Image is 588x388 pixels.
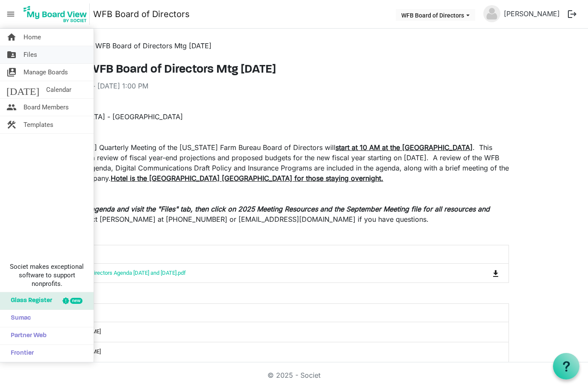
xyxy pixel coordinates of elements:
a: [PERSON_NAME] [500,5,563,22]
div: new [70,298,82,304]
span: start at 10 AM at the [GEOGRAPHIC_DATA] [335,143,473,152]
h3: Quarterly WFB Board of Directors Mtg [DATE] [35,63,509,77]
a: WFB Board of Directors [93,6,190,23]
a: © 2025 - Societ [268,371,320,379]
span: switch_account [6,64,17,81]
p: The [DATE]-[DATE] Quarterly Meeting of the [US_STATE] Farm Bureau Board of Directors will . This ... [35,142,509,183]
div: [GEOGRAPHIC_DATA] - [GEOGRAPHIC_DATA] [35,112,509,122]
button: WFB Board of Directors dropdownbutton [396,9,475,21]
td: ?Anne Lawrence is template cell column header [35,322,509,342]
span: home [6,29,17,46]
button: Download [490,267,502,279]
div: [DATE] 10:00 AM - [DATE] 1:00 PM [35,81,509,91]
li: Quarterly WFB Board of Directors Mtg [DATE] [54,41,212,51]
td: Draft WFB Board of Directors Agenda 9-18 and 9-19-2025.pdf is template cell column header Name [35,264,455,282]
span: Board Members [24,99,69,116]
span: [DATE] [6,81,39,98]
span: construction [6,116,17,133]
span: Manage Boards [24,64,68,81]
p: Contact [PERSON_NAME] at [PHONE_NUMBER] or [EMAIL_ADDRESS][DOMAIN_NAME] if you have questions. [35,204,509,224]
em: See the attached agenda and visit the "Files" tab, then click on 2025 Meeting Resources and the S... [35,205,490,223]
span: folder_shared [6,46,17,63]
span: people [6,99,17,116]
div: [PERSON_NAME] [40,326,502,338]
span: Sumac [6,310,31,327]
span: Frontier [6,345,34,362]
div: [PERSON_NAME] [40,346,502,359]
span: Home [24,29,41,46]
img: My Board View Logo [21,3,90,25]
a: My Board View Logo [21,3,93,25]
button: logout [563,5,581,23]
td: ?Bailey Moon is template cell column header [35,342,509,362]
span: Files [24,46,37,63]
span: Templates [24,116,53,133]
span: Hotel is the [GEOGRAPHIC_DATA] [GEOGRAPHIC_DATA] for those staying overnight. [111,174,383,182]
span: Calendar [46,81,71,98]
img: no-profile-picture.svg [483,5,500,22]
span: Societ makes exceptional software to support nonprofits. [4,262,90,288]
td: is Command column column header [455,264,509,282]
span: Partner Web [6,327,47,344]
span: Glass Register [6,292,52,309]
span: menu [3,6,19,22]
a: Draft WFB Board of Directors Agenda [DATE] and [DATE].pdf [42,270,186,276]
